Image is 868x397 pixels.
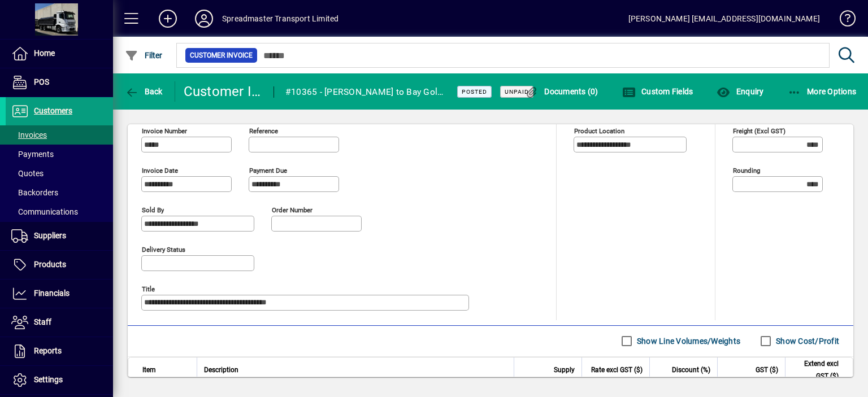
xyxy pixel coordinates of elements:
div: Spreadmaster Transport Limited [222,10,338,28]
span: Backorders [11,188,58,197]
a: Reports [6,337,113,365]
span: Invoices [11,130,47,139]
span: Payments [11,150,54,159]
div: #10365 - [PERSON_NAME] to Bay Gold [PERSON_NAME] [285,83,444,101]
span: Back [125,87,163,96]
span: Documents (0) [525,87,598,96]
span: More Options [788,87,857,96]
a: Communications [6,202,113,221]
span: Customers [34,106,72,115]
mat-label: Delivery status [142,245,185,253]
a: Products [6,251,113,279]
mat-label: Order number [272,206,313,213]
span: Staff [34,317,51,326]
a: Financials [6,280,113,308]
span: Customer Invoice [190,50,253,61]
button: Filter [122,45,166,66]
a: Backorders [6,183,113,202]
span: Custom Fields [622,87,693,96]
app-page-header-button: Back [113,81,175,102]
mat-label: Payment due [249,166,287,174]
mat-label: Freight (excl GST) [733,126,785,134]
span: Suppliers [34,231,66,240]
span: Discount (%) [672,364,710,376]
span: POS [34,77,49,86]
a: Payments [6,145,113,164]
span: Supply [554,364,575,376]
button: More Options [785,81,860,102]
span: Reports [34,346,62,355]
span: GST ($) [756,364,778,376]
a: Home [6,40,113,68]
button: Enquiry [714,81,766,102]
button: Back [122,81,166,102]
span: Extend excl GST ($) [792,357,839,382]
mat-label: Invoice number [142,126,187,134]
span: Posted [462,88,487,95]
span: Enquiry [717,87,763,96]
a: Staff [6,308,113,337]
label: Show Line Volumes/Weights [635,335,740,347]
a: Knowledge Base [831,2,854,39]
div: Customer Invoice [184,82,262,101]
button: Documents (0) [522,81,601,102]
span: Settings [34,375,63,384]
a: Invoices [6,125,113,145]
a: Suppliers [6,222,113,250]
mat-label: Rounding [733,166,760,174]
mat-label: Title [142,285,155,293]
a: Quotes [6,164,113,183]
mat-label: Sold by [142,206,164,213]
span: Products [34,260,66,269]
span: Home [34,49,55,58]
div: [PERSON_NAME] [EMAIL_ADDRESS][DOMAIN_NAME] [628,10,820,28]
a: Settings [6,366,113,394]
span: Rate excl GST ($) [591,364,643,376]
span: Description [204,364,238,376]
button: Add [150,8,186,29]
mat-label: Reference [249,126,278,134]
mat-label: Invoice date [142,166,178,174]
span: Filter [125,51,163,60]
span: Unpaid [505,88,529,95]
span: Quotes [11,169,44,178]
span: Communications [11,207,78,216]
span: Item [142,364,156,376]
button: Custom Fields [619,81,696,102]
label: Show Cost/Profit [774,335,839,347]
mat-label: Product location [574,126,624,134]
span: Financials [34,289,70,298]
a: POS [6,68,113,97]
button: Profile [186,8,222,29]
